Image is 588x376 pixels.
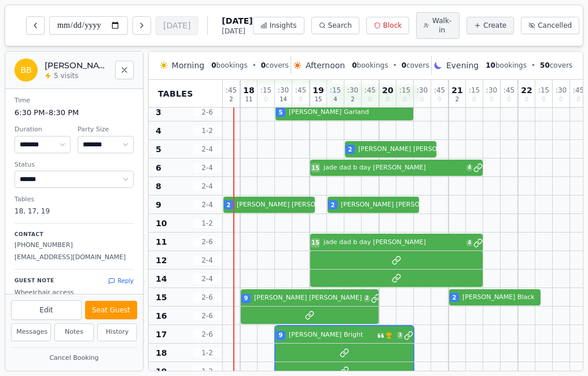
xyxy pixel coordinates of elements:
dd: 6:30 PM – 8:30 PM [14,107,134,119]
span: 2 [229,97,233,102]
span: : 15 [330,87,341,94]
span: 1 - 2 [193,126,221,135]
p: [PHONE_NUMBER] [14,241,134,250]
span: jade dad b day [PERSON_NAME] [324,163,464,173]
span: 1 - 2 [193,367,221,376]
span: 2 - 4 [193,256,221,265]
span: : 30 [347,87,358,94]
span: 50 [540,61,550,69]
span: • [252,61,256,70]
span: 0 [368,97,372,102]
span: 5 visits [54,71,78,80]
span: : 45 [504,87,514,94]
span: bookings [352,61,388,70]
span: [PERSON_NAME] Black [462,293,541,303]
button: Create [466,17,514,34]
span: 2 - 6 [193,330,221,339]
h2: [PERSON_NAME] Bright [45,60,108,71]
span: 4 [333,97,337,102]
span: Walk-in [432,16,452,35]
span: 12 [156,255,167,266]
span: : 45 [573,87,584,94]
span: 0 [525,97,528,102]
span: 11 [245,97,253,102]
span: [DATE] [222,27,252,36]
span: Morning [172,60,205,71]
p: Wheelchair access [14,287,134,298]
span: 20 [382,86,393,94]
span: 3 [397,332,403,339]
span: 0 [420,97,424,102]
dt: Time [14,96,134,106]
span: : 30 [556,87,567,94]
span: • [393,61,397,70]
span: Afternoon [306,60,345,71]
button: Seat Guest [85,301,137,319]
span: : 45 [434,87,445,94]
span: 2 - 6 [193,108,221,117]
span: 19 [313,86,324,94]
span: 4 [466,164,472,171]
span: 0 [299,97,302,102]
span: 9 [279,331,283,340]
span: 8 [156,180,161,192]
svg: Customer message [377,332,384,339]
button: [DATE] [156,16,198,35]
span: bookings [211,61,247,70]
button: Edit [11,300,82,320]
span: : 45 [226,87,237,94]
span: 0 [490,97,493,102]
span: 0 [507,97,510,102]
span: 0 [542,97,545,102]
span: 2 - 4 [193,163,221,172]
p: [EMAIL_ADDRESS][DOMAIN_NAME] [14,253,134,263]
button: Reply [108,277,134,285]
p: Contact [14,231,134,239]
span: 2 [348,145,352,154]
span: 2 - 6 [193,293,221,302]
dd: 18, 17, 19 [14,206,134,216]
button: History [97,323,137,341]
span: : 15 [469,87,480,94]
span: Evening [446,60,479,71]
div: BB [14,58,38,82]
span: [PERSON_NAME] Bright [289,330,375,340]
span: 0 [559,97,563,102]
span: [PERSON_NAME] [PERSON_NAME] [237,200,344,210]
span: Cancelled [538,21,572,30]
span: Block [383,21,402,30]
span: : 45 [365,87,376,94]
span: 15 [156,292,167,303]
span: 4 [466,239,472,246]
button: Messages [11,323,51,341]
span: 9 [156,199,161,211]
button: Cancelled [521,17,579,34]
span: 2 [331,201,335,209]
span: : 15 [260,87,271,94]
span: 15 [311,238,319,247]
span: Tables [158,88,193,99]
span: 5 [279,108,283,117]
span: bookings [486,61,527,70]
span: [PERSON_NAME] [PERSON_NAME] [358,145,466,154]
span: 2 - 4 [193,182,221,191]
span: covers [402,61,429,70]
span: 0 [264,97,267,102]
span: 2 - 4 [193,200,221,209]
span: 6 [156,162,161,174]
button: Notes [54,323,94,341]
span: 2 [455,97,459,102]
span: Create [483,21,506,30]
span: 0 [403,97,406,102]
span: 2 - 4 [193,274,221,283]
span: 10 [486,61,495,69]
span: [PERSON_NAME] [PERSON_NAME] [341,200,449,210]
span: 3 [156,106,161,118]
span: 2 - 6 [193,237,221,246]
span: 0 [576,97,580,102]
span: 2 - 4 [193,145,221,154]
span: 9 [244,294,248,303]
span: covers [261,61,289,70]
span: 18 [243,86,254,94]
span: 15 [315,97,322,102]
